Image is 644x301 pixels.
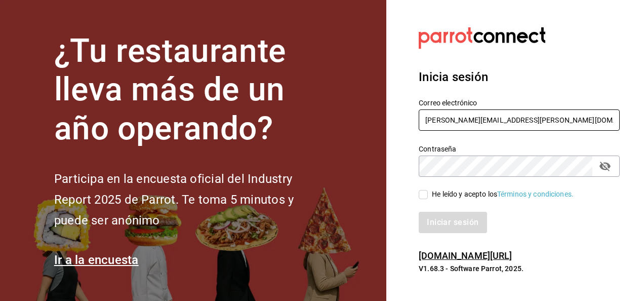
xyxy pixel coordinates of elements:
[419,68,620,86] h3: Inicia sesión
[419,145,620,152] label: Contraseña
[54,169,328,231] h2: Participa en la encuesta oficial del Industry Report 2025 de Parrot. Te toma 5 minutos y puede se...
[596,158,614,175] button: Campo de contraseña
[497,190,574,198] a: Términos y condiciones.
[419,264,620,274] p: V1.68.3 - Software Parrot, 2025.
[419,109,620,131] input: Ingresa tu correo electrónico
[432,189,574,200] div: He leído y acepto los
[419,250,512,261] a: [DOMAIN_NAME][URL]
[54,253,139,267] a: Ir a la encuesta
[54,32,328,148] h1: ¿Tu restaurante lleva más de un año operando?
[419,99,620,106] label: Correo electrónico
